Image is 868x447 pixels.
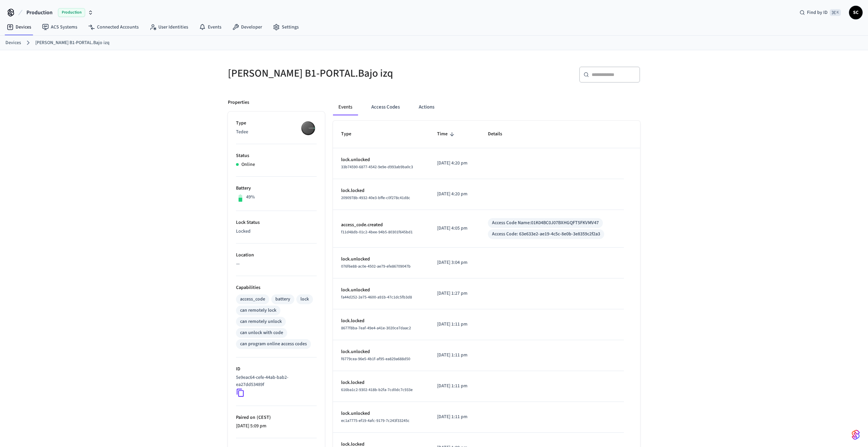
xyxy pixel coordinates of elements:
div: battery [275,296,290,303]
p: Capabilities [236,284,317,291]
div: can unlock with code [240,329,283,336]
a: Devices [1,21,37,33]
a: Settings [268,21,304,33]
button: Access Codes [366,99,405,115]
span: Production [58,8,85,17]
p: 49% [246,194,255,201]
span: Type [341,129,360,139]
span: f11d48db-01c2-4bee-94b5-80301f645bd1 [341,229,413,235]
span: 076f6e88-ac0e-4502-ae79-efe86709047b [341,264,411,269]
p: lock.locked [341,187,421,194]
p: [DATE] 1:11 pm [437,321,472,328]
p: Status [236,152,317,159]
p: lock.unlocked [341,287,421,294]
span: 616ba1c2-9302-418b-b2fa-7cd0dc7c933e [341,387,413,393]
a: [PERSON_NAME] B1-PORTAL.Bajo izq [35,39,110,46]
a: User Identities [144,21,194,33]
a: ACS Systems [37,21,83,33]
span: fa44d252-2e75-4600-a91b-47c1dc5fb3d8 [341,294,412,300]
span: 2090978b-4932-40e3-bffe-c0f278c41d8c [341,195,410,201]
div: access_code [240,296,265,303]
span: Production [26,8,53,17]
p: Properties [228,99,249,106]
span: Time [437,129,456,139]
a: Developer [227,21,268,33]
p: [DATE] 1:27 pm [437,290,472,297]
button: SC [849,6,863,19]
p: Tedee [236,129,317,136]
span: Find by ID [807,9,828,16]
p: [DATE] 1:11 pm [437,383,472,390]
p: Type [236,120,317,127]
p: Online [241,161,255,168]
p: lock.unlocked [341,348,421,355]
p: [DATE] 1:11 pm [437,352,472,359]
span: Details [488,129,511,139]
span: ( CEST ) [255,414,271,421]
p: Location [236,252,317,259]
div: Access Code: 63e633e2-ae19-4c5c-8e0b-3e8359c2f2a3 [492,231,600,238]
p: — [236,260,317,268]
p: [DATE] 3:04 pm [437,259,472,266]
a: Connected Accounts [83,21,144,33]
span: SC [850,6,862,19]
p: ID [236,366,317,373]
h5: [PERSON_NAME] B1-PORTAL.Bajo izq [228,66,430,80]
p: [DATE] 5:09 pm [236,423,317,430]
div: Access Code Name: 01K04BC0J07BXHGQFT5FKVMV47 [492,219,599,227]
p: lock.unlocked [341,256,421,263]
img: Tedee Smart Lock [300,120,317,137]
span: ⌘ K [830,9,841,16]
div: can remotely unlock [240,318,282,325]
div: can remotely lock [240,307,276,314]
p: 5e9eac64-cefe-44ab-bab2-ea27dd53489f [236,374,314,388]
p: access_code.created [341,221,421,229]
p: [DATE] 4:05 pm [437,225,472,232]
p: lock.locked [341,317,421,325]
img: SeamLogoGradient.69752ec5.svg [852,429,860,440]
div: ant example [333,99,640,115]
button: Events [333,99,358,115]
div: lock [300,296,309,303]
p: Battery [236,185,317,192]
p: Lock Status [236,219,317,226]
span: 33b74590-6877-4542-9e9e-d993ab9ba0c3 [341,164,413,170]
a: Devices [5,39,21,46]
p: lock.locked [341,379,421,386]
p: lock.unlocked [341,410,421,417]
p: lock.unlocked [341,156,421,163]
p: [DATE] 1:11 pm [437,413,472,421]
p: Paired on [236,414,317,421]
span: f6779cea-96e5-4b1f-af95-ea829a688d50 [341,356,410,362]
div: Find by ID⌘ K [794,6,846,19]
p: Locked [236,228,317,235]
button: Actions [413,99,440,115]
span: 8677f8ba-7eaf-49e4-a41e-3020ce7daac2 [341,325,411,331]
div: can program online access codes [240,341,307,348]
span: ec1a7775-ef19-4afc-9179-7c243f33245c [341,418,410,424]
a: Events [194,21,227,33]
p: [DATE] 4:20 pm [437,160,472,167]
p: [DATE] 4:20 pm [437,191,472,198]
